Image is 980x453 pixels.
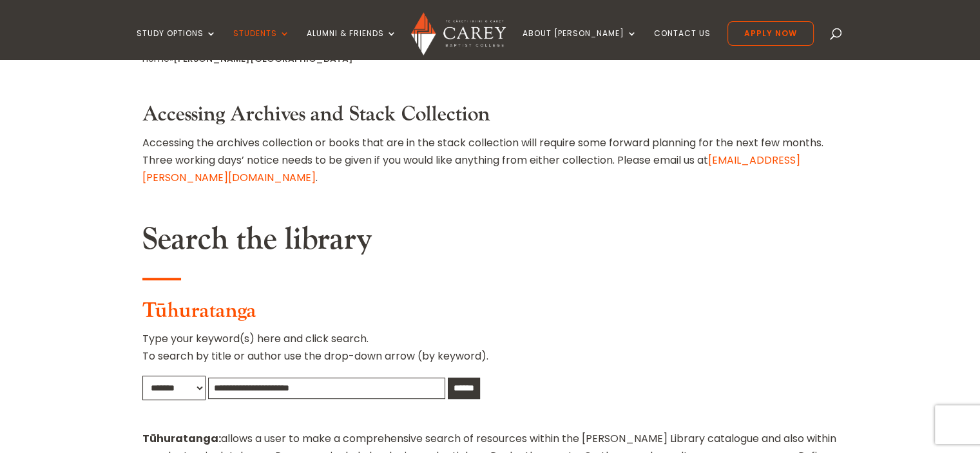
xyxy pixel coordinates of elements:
[137,29,216,59] a: Study Options
[307,29,397,59] a: Alumni & Friends
[523,29,637,59] a: About [PERSON_NAME]
[233,29,290,59] a: Students
[727,21,814,46] a: Apply Now
[142,221,838,265] h2: Search the library
[654,29,711,59] a: Contact Us
[142,102,838,133] h3: Accessing Archives and Stack Collection
[142,431,221,446] strong: Tūhuratanga:
[142,330,838,375] p: Type your keyword(s) here and click search. To search by title or author use the drop-down arrow ...
[142,134,838,187] p: Accessing the archives collection or books that are in the stack collection will require some for...
[142,299,838,330] h3: Tūhuratanga
[411,12,506,55] img: Carey Baptist College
